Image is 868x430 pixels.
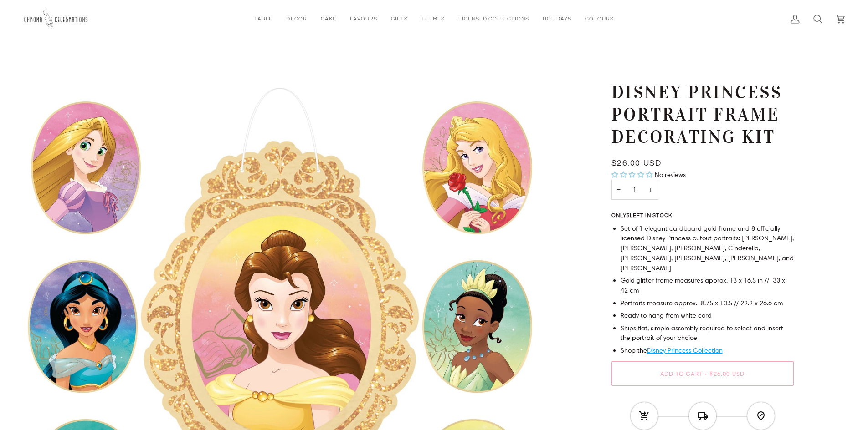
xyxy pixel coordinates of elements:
[458,15,529,23] span: Licensed Collections
[655,171,686,179] span: No reviews
[627,213,630,218] span: 5
[391,15,408,23] span: Gifts
[643,180,658,200] button: Increase quantity
[611,81,787,148] h1: Disney Princess Portrait Frame Decorating Kit
[647,346,723,354] a: Disney Princess Collection
[543,15,571,23] span: Holidays
[621,324,794,344] li: Ships flat, simple assembly required to select and insert the portrait of your choice
[621,346,794,356] li: Shop the
[611,180,658,200] input: Quantity
[350,15,377,23] span: Favours
[611,159,662,167] span: $26.00 USD
[709,370,745,377] span: $26.00 USD
[621,224,794,273] li: Set of 1 elegant cardboard gold frame and 8 officially licensed Disney Princess cutout portraits:...
[702,370,710,377] span: •
[611,361,794,386] button: Add to Cart
[421,15,445,23] span: Themes
[23,7,91,31] img: Chroma Celebrations
[611,213,677,218] span: Only left in stock
[286,15,307,23] span: Décor
[585,15,613,23] span: Colours
[621,311,794,321] li: Ready to hang from white cord
[660,370,702,377] span: Add to Cart
[321,15,336,23] span: Cake
[611,180,626,200] button: Decrease quantity
[621,298,794,309] li: Portraits measure approx. 8.75 x 10.5 // 22.2 x 26.6 cm
[621,276,794,296] li: Gold glitter frame measures approx. 13 x 16.5 in // 33 x 42 cm
[254,15,272,23] span: Table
